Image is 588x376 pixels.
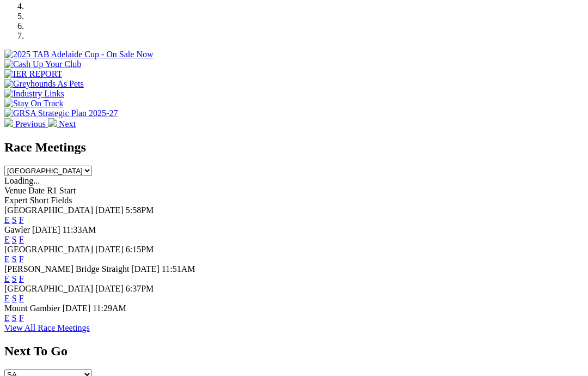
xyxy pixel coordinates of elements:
span: Mount Gambier [4,304,60,313]
span: Expert [4,196,28,205]
span: [DATE] [95,284,124,293]
span: 5:58PM [126,205,154,215]
span: 11:29AM [93,304,126,313]
span: [DATE] [95,245,124,254]
span: Loading... [4,176,40,185]
a: F [19,294,24,303]
span: Next [59,119,76,129]
a: S [12,294,17,303]
a: F [19,313,24,323]
span: Gawler [4,225,30,234]
span: [DATE] [131,264,160,274]
h2: Race Meetings [4,140,584,155]
img: Stay On Track [4,99,63,108]
a: View All Race Meetings [4,323,90,332]
span: 6:15PM [126,245,154,254]
a: S [12,313,17,323]
img: Cash Up Your Club [4,59,81,69]
img: 2025 TAB Adelaide Cup - On Sale Now [4,50,154,59]
a: F [19,235,24,244]
span: Venue [4,186,26,195]
span: R1 Start [47,186,76,195]
span: [DATE] [95,205,124,215]
a: S [12,254,17,264]
a: Next [48,119,76,129]
span: [GEOGRAPHIC_DATA] [4,245,93,254]
span: 6:37PM [126,284,154,293]
a: E [4,294,10,303]
span: [PERSON_NAME] Bridge Straight [4,264,129,274]
a: S [12,235,17,244]
span: 11:33AM [63,225,96,234]
a: Previous [4,119,48,129]
a: E [4,313,10,323]
span: [GEOGRAPHIC_DATA] [4,205,93,215]
a: E [4,254,10,264]
a: E [4,274,10,283]
img: Greyhounds As Pets [4,79,84,89]
a: F [19,254,24,264]
span: [DATE] [63,304,91,313]
h2: Next To Go [4,344,584,359]
img: Industry Links [4,89,64,99]
img: chevron-left-pager-white.svg [4,118,13,127]
span: Date [28,186,45,195]
a: S [12,274,17,283]
span: [GEOGRAPHIC_DATA] [4,284,93,293]
a: F [19,215,24,225]
a: E [4,235,10,244]
span: Fields [51,196,72,205]
a: F [19,274,24,283]
span: Previous [15,119,46,129]
a: E [4,215,10,225]
img: chevron-right-pager-white.svg [48,118,57,127]
span: [DATE] [32,225,60,234]
img: IER REPORT [4,69,62,79]
img: GRSA Strategic Plan 2025-27 [4,108,118,118]
span: 11:51AM [162,264,195,274]
span: Short [30,196,49,205]
a: S [12,215,17,225]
